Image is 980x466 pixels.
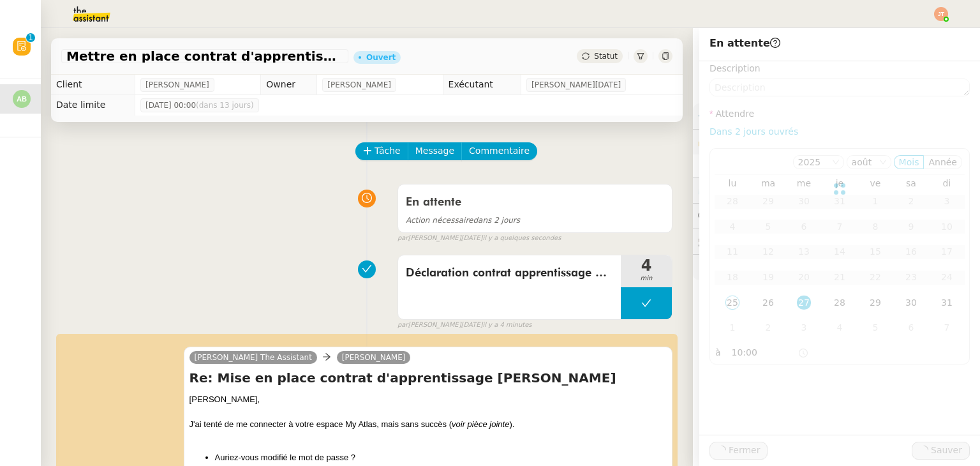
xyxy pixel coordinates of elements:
div: 🔐Données client [693,130,980,154]
span: ⚙️ [698,109,764,123]
div: 💬Commentaires [693,204,980,229]
span: (dans 13 jours) [196,101,254,110]
button: Fermer [709,442,768,460]
span: [PERSON_NAME][DATE] [531,79,621,91]
td: Client [51,75,135,95]
div: ⏲️Tâches 4:09 [693,177,980,202]
h4: Re: Mise en place contrat d'apprentissage [PERSON_NAME] [189,369,667,387]
div: Ouvert [366,54,396,61]
span: [DATE] 00:00 [145,99,254,112]
p: 1 [28,33,33,45]
div: [PERSON_NAME], [189,393,667,406]
div: J'ai tenté de me connecter à votre espace My Atlas, mais sans succès ( ). [189,418,667,431]
em: voir pièce jointe [452,419,509,429]
span: il y a 4 minutes [482,320,531,331]
span: Action nécessaire [406,216,473,225]
img: svg [13,90,31,108]
span: Mettre en place contrat d'apprentissage [PERSON_NAME] [66,50,343,63]
span: 🔐 [698,135,781,149]
button: Sauver [912,442,970,460]
div: 🧴Autres [693,255,980,280]
img: svg [934,7,948,21]
li: Auriez-vous modifié le mot de passe ? [215,451,667,464]
span: [PERSON_NAME] [327,79,391,91]
span: par [397,233,408,244]
td: Owner [261,75,317,95]
span: Statut [594,52,618,61]
span: 🕵️ [698,236,835,246]
span: Tâche [375,144,401,158]
span: Commentaire [469,144,530,158]
span: Message [415,144,454,158]
span: par [397,320,408,331]
button: Commentaire [461,142,537,160]
a: [PERSON_NAME] [337,352,411,363]
span: 🧴 [698,262,738,272]
span: 💬 [698,211,780,221]
span: il y a quelques secondes [482,233,561,244]
td: Exécutant [443,75,521,95]
span: En attente [406,197,461,208]
span: min [621,273,672,284]
small: [PERSON_NAME][DATE] [397,320,532,331]
div: ⚙️Procédures [693,103,980,128]
span: [PERSON_NAME] [145,79,209,91]
span: dans 2 jours [406,216,520,225]
span: En attente [709,37,780,49]
span: ⏲️ [698,184,786,195]
nz-badge-sup: 1 [26,33,35,42]
span: Déclaration contrat apprentissage OPCO [406,264,613,283]
div: 🕵️Autres demandes en cours [693,229,980,254]
button: Tâche [355,142,408,160]
button: Message [408,142,462,160]
span: 4 [621,258,672,273]
td: Date limite [51,95,135,116]
small: [PERSON_NAME][DATE] [397,233,561,244]
a: [PERSON_NAME] The Assistant [189,352,317,363]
